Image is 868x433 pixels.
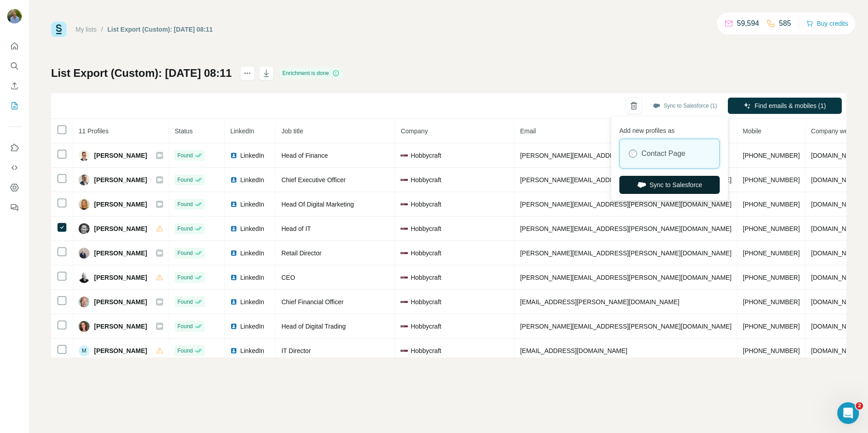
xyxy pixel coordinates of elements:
[520,298,679,306] span: [EMAIL_ADDRESS][PERSON_NAME][DOMAIN_NAME]
[743,152,800,159] span: [PHONE_NUMBER]
[281,249,321,257] span: Retail Director
[7,160,22,176] button: Use Surfe API
[177,298,193,306] span: Found
[7,38,22,54] button: Quick start
[177,151,193,160] span: Found
[94,346,147,355] span: [PERSON_NAME]
[175,127,193,135] span: Status
[646,99,723,113] button: Sync to Salesforce (1)
[520,274,731,281] span: [PERSON_NAME][EMAIL_ADDRESS][PERSON_NAME][DOMAIN_NAME]
[811,201,862,208] span: [DOMAIN_NAME]
[240,346,264,355] span: LinkedIn
[779,18,791,29] p: 585
[281,323,345,330] span: Head of Digital Trading
[401,152,408,159] img: company-logo
[743,274,800,281] span: [PHONE_NUMBER]
[79,345,90,356] div: M
[51,22,66,37] img: Surfe Logo
[743,201,800,208] span: [PHONE_NUMBER]
[401,201,408,208] img: company-logo
[79,248,90,259] img: Avatar
[230,152,237,159] img: LinkedIn logo
[94,224,147,233] span: [PERSON_NAME]
[281,176,345,184] span: Chief Executive Officer
[520,201,731,208] span: [PERSON_NAME][EMAIL_ADDRESS][PERSON_NAME][DOMAIN_NAME]
[811,347,862,354] span: [DOMAIN_NAME]
[79,223,90,234] img: Avatar
[94,273,147,282] span: [PERSON_NAME]
[811,323,862,330] span: [DOMAIN_NAME]
[410,297,441,306] span: Hobbycraft
[728,98,842,114] button: Find emails & mobiles (1)
[79,150,90,161] img: Avatar
[401,225,408,232] img: company-logo
[811,274,862,281] span: [DOMAIN_NAME]
[280,68,343,79] div: Enrichment is done
[811,176,862,184] span: [DOMAIN_NAME]
[177,200,193,208] span: Found
[520,347,627,354] span: [EMAIL_ADDRESS][DOMAIN_NAME]
[79,321,90,332] img: Avatar
[177,347,193,355] span: Found
[401,298,408,306] img: company-logo
[410,151,441,160] span: Hobbycraft
[7,199,22,216] button: Feedback
[230,347,237,354] img: LinkedIn logo
[401,176,408,184] img: company-logo
[240,175,264,184] span: LinkedIn
[401,347,408,354] img: company-logo
[240,151,264,160] span: LinkedIn
[230,323,237,330] img: LinkedIn logo
[79,199,90,210] img: Avatar
[230,201,237,208] img: LinkedIn logo
[619,122,720,135] p: Add new profiles as
[401,249,408,257] img: company-logo
[401,127,428,135] span: Company
[94,297,147,306] span: [PERSON_NAME]
[230,249,237,257] img: LinkedIn logo
[281,274,295,281] span: CEO
[743,225,800,232] span: [PHONE_NUMBER]
[108,25,213,34] div: List Export (Custom): [DATE] 08:11
[642,148,685,159] label: Contact Page
[7,9,22,24] img: Avatar
[811,225,862,232] span: [DOMAIN_NAME]
[281,298,343,306] span: Chief Financial Officer
[737,18,759,29] p: 59,594
[811,298,862,306] span: [DOMAIN_NAME]
[743,127,761,135] span: Mobile
[51,66,232,80] h1: List Export (Custom): [DATE] 08:11
[230,298,237,306] img: LinkedIn logo
[410,346,441,355] span: Hobbycraft
[79,297,90,307] img: Avatar
[410,249,441,258] span: Hobbycraft
[520,152,679,159] span: [PERSON_NAME][EMAIL_ADDRESS][DOMAIN_NAME]
[755,101,826,110] span: Find emails & mobiles (1)
[240,273,264,282] span: LinkedIn
[743,249,800,257] span: [PHONE_NUMBER]
[806,17,848,30] button: Buy credits
[79,127,108,135] span: 11 Profiles
[230,274,237,281] img: LinkedIn logo
[401,323,408,330] img: company-logo
[177,273,193,282] span: Found
[743,347,800,354] span: [PHONE_NUMBER]
[177,176,193,184] span: Found
[619,176,720,194] button: Sync to Salesforce
[240,249,264,258] span: LinkedIn
[743,176,800,184] span: [PHONE_NUMBER]
[520,249,731,257] span: [PERSON_NAME][EMAIL_ADDRESS][PERSON_NAME][DOMAIN_NAME]
[94,151,147,160] span: [PERSON_NAME]
[410,322,441,331] span: Hobbycraft
[281,347,311,354] span: IT Director
[856,402,863,409] span: 2
[94,322,147,331] span: [PERSON_NAME]
[7,179,22,196] button: Dashboard
[281,152,328,159] span: Head of Finance
[7,58,22,74] button: Search
[7,98,22,114] button: My lists
[230,176,237,184] img: LinkedIn logo
[281,127,303,135] span: Job title
[230,127,254,135] span: LinkedIn
[94,249,147,258] span: [PERSON_NAME]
